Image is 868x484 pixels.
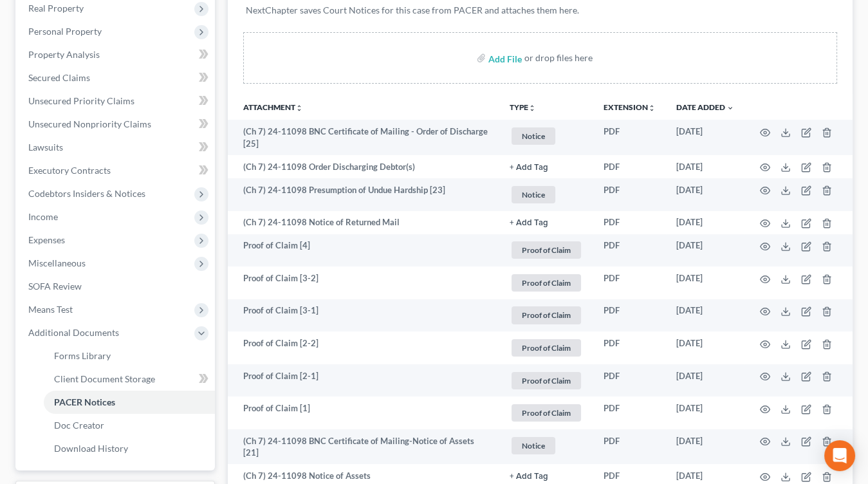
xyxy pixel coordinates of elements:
td: (Ch 7) 24-11098 BNC Certificate of Mailing-Notice of Assets [21] [228,429,499,465]
span: Personal Property [28,26,102,37]
a: Proof of Claim [510,337,583,358]
i: unfold_more [295,104,303,112]
td: [DATE] [666,266,744,299]
span: Notice [512,127,555,145]
span: Proof of Claim [512,404,581,422]
a: Doc Creator [44,414,215,437]
a: Unsecured Nonpriority Claims [18,113,215,136]
td: Proof of Claim [3-2] [228,266,499,299]
td: PDF [593,429,666,465]
td: PDF [593,211,666,234]
td: PDF [593,178,666,211]
a: Secured Claims [18,66,215,89]
i: expand_more [726,104,734,112]
span: Means Test [28,304,73,315]
span: SOFA Review [28,281,82,292]
span: Download History [54,443,128,454]
a: Client Document Storage [44,368,215,391]
span: Lawsuits [28,142,63,153]
a: + Add Tag [510,216,583,228]
div: Open Intercom Messenger [824,440,855,471]
span: Unsecured Nonpriority Claims [28,118,151,129]
td: PDF [593,120,666,155]
td: PDF [593,155,666,178]
td: (Ch 7) 24-11098 Presumption of Undue Hardship [23] [228,178,499,211]
a: Property Analysis [18,43,215,66]
a: Proof of Claim [510,370,583,391]
td: [DATE] [666,234,744,267]
td: [DATE] [666,178,744,211]
td: PDF [593,364,666,397]
td: [DATE] [666,331,744,364]
span: Unsecured Priority Claims [28,95,134,106]
a: Proof of Claim [510,272,583,293]
span: Proof of Claim [512,339,581,357]
a: Lawsuits [18,136,215,159]
a: Executory Contracts [18,159,215,182]
span: Income [28,211,58,222]
button: + Add Tag [510,163,548,172]
a: Notice [510,184,583,205]
a: Download History [44,437,215,460]
td: [DATE] [666,364,744,397]
span: Proof of Claim [512,306,581,324]
a: Proof of Claim [510,304,583,326]
span: PACER Notices [54,396,115,407]
div: or drop files here [524,51,593,64]
span: Property Analysis [28,49,100,60]
td: [DATE] [666,120,744,155]
button: + Add Tag [510,472,548,481]
td: PDF [593,234,666,267]
td: (Ch 7) 24-11098 Order Discharging Debtor(s) [228,155,499,178]
td: [DATE] [666,396,744,429]
a: SOFA Review [18,275,215,298]
button: + Add Tag [510,219,548,227]
button: TYPEunfold_more [510,104,536,112]
td: (Ch 7) 24-11098 BNC Certificate of Mailing - Order of Discharge [25] [228,120,499,155]
td: Proof of Claim [1] [228,396,499,429]
td: (Ch 7) 24-11098 Notice of Returned Mail [228,211,499,234]
td: [DATE] [666,429,744,465]
span: Proof of Claim [512,372,581,389]
td: PDF [593,299,666,332]
a: Extensionunfold_more [604,102,656,112]
a: Proof of Claim [510,402,583,423]
p: NextChapter saves Court Notices for this case from PACER and attaches them here. [246,4,835,17]
span: Secured Claims [28,72,90,83]
span: Doc Creator [54,420,104,431]
a: PACER Notices [44,391,215,414]
span: Real Property [28,3,84,14]
td: PDF [593,396,666,429]
td: Proof of Claim [4] [228,234,499,267]
a: Attachmentunfold_more [243,102,303,112]
a: + Add Tag [510,161,583,173]
a: + Add Tag [510,470,583,482]
span: Notice [512,437,555,454]
span: Notice [512,186,555,203]
td: Proof of Claim [2-1] [228,364,499,397]
td: PDF [593,266,666,299]
td: [DATE] [666,211,744,234]
span: Expenses [28,234,65,245]
i: unfold_more [648,104,656,112]
span: Proof of Claim [512,274,581,292]
span: Executory Contracts [28,165,111,176]
span: Codebtors Insiders & Notices [28,188,145,199]
span: Client Document Storage [54,373,155,384]
span: Additional Documents [28,327,119,338]
span: Proof of Claim [512,241,581,259]
td: Proof of Claim [3-1] [228,299,499,332]
td: [DATE] [666,155,744,178]
a: Proof of Claim [510,239,583,261]
span: Forms Library [54,350,111,361]
a: Notice [510,435,583,456]
a: Date Added expand_more [676,102,734,112]
td: Proof of Claim [2-2] [228,331,499,364]
span: Miscellaneous [28,257,86,268]
a: Notice [510,126,583,147]
td: PDF [593,331,666,364]
a: Unsecured Priority Claims [18,89,215,113]
i: unfold_more [528,104,536,112]
td: [DATE] [666,299,744,332]
a: Forms Library [44,344,215,368]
